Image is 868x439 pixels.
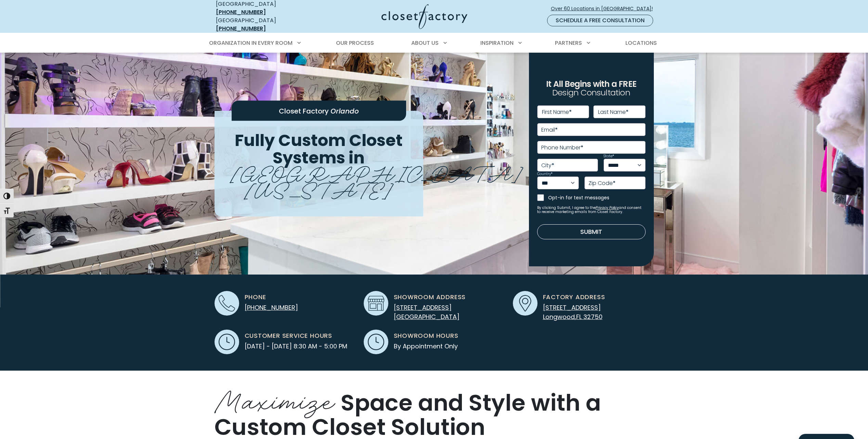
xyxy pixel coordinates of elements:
span: Over 60 Locations in [GEOGRAPHIC_DATA]! [551,5,658,12]
label: Country [537,172,553,176]
span: FL [576,312,582,321]
span: Design Consultation [552,87,630,98]
a: Privacy Policy [596,205,619,210]
span: Our Process [336,39,374,47]
a: Over 60 Locations in [GEOGRAPHIC_DATA]! [550,3,659,15]
span: Showroom Hours [394,331,458,340]
label: City [541,163,554,168]
span: Closet Factory [279,106,329,116]
span: Showroom Address [394,292,466,302]
span: Partners [555,39,582,47]
span: By Appointment Only [394,342,458,351]
a: [STREET_ADDRESS][GEOGRAPHIC_DATA] [394,303,459,321]
span: [DATE] - [DATE] 8:30 AM - 5:00 PM [245,342,347,351]
label: State [604,155,614,158]
small: By clicking Submit, I agree to the and consent to receive marketing emails from Closet Factory. [537,206,646,214]
label: Last Name [598,109,629,115]
span: Phone [245,292,266,302]
span: [GEOGRAPHIC_DATA][US_STATE] [230,156,523,204]
label: Zip Code [588,181,616,186]
img: Closet Factory Logo [381,4,467,29]
span: Fully Custom Closet Systems in [235,129,403,169]
a: Schedule a Free Consultation [547,15,653,26]
label: Opt-in for text messages [548,194,646,201]
span: It All Begins with a FREE [546,78,636,90]
a: [PHONE_NUMBER] [216,25,266,32]
label: First Name [542,109,572,115]
a: [STREET_ADDRESS] Longwood,FL 32750 [543,303,603,321]
button: Submit [537,224,646,239]
span: Orlando [331,106,359,116]
nav: Primary Menu [204,34,664,53]
div: [GEOGRAPHIC_DATA] [216,16,315,33]
span: Customer Service Hours [245,331,333,340]
span: Inspiration [480,39,514,47]
span: Factory Address [543,292,605,302]
a: [PHONE_NUMBER] [216,8,266,16]
span: [STREET_ADDRESS] [543,303,601,312]
span: About Us [411,39,439,47]
a: [PHONE_NUMBER] [245,303,298,312]
span: Organization in Every Room [209,39,293,47]
span: Longwood [543,312,575,321]
span: 32750 [583,312,603,321]
span: Maximize [215,378,335,419]
span: Locations [625,39,657,47]
label: Email [541,127,558,133]
label: Phone Number [541,145,583,150]
span: Space and Style with a [341,387,601,418]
